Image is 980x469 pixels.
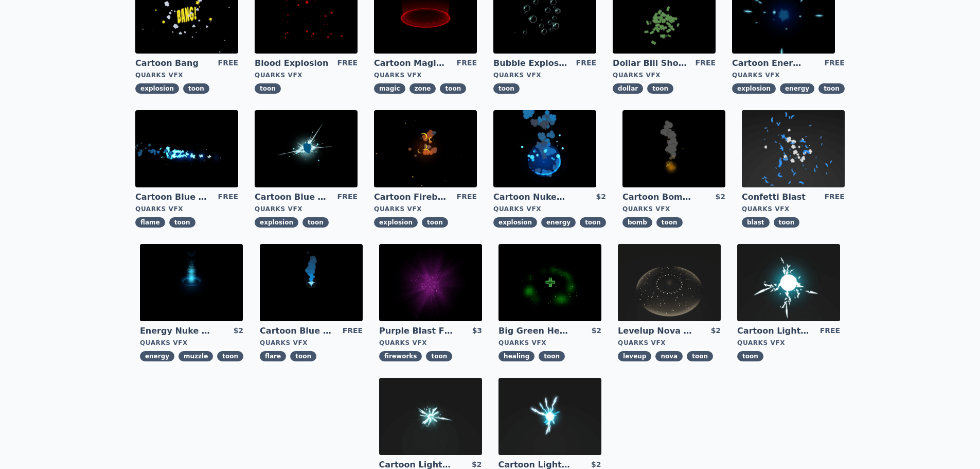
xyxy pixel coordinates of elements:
a: Cartoon Energy Explosion [732,58,806,69]
img: imgAlt [498,244,601,321]
span: toon [493,83,520,94]
div: FREE [576,58,596,69]
img: imgAlt [135,110,238,187]
span: toon [302,217,329,228]
div: $3 [472,325,482,337]
a: Cartoon Blue Gas Explosion [255,192,329,203]
a: Cartoon Fireball Explosion [374,192,448,203]
span: fireworks [379,351,422,361]
a: Cartoon Bomb Fuse [622,192,697,203]
div: $2 [711,325,721,337]
a: Cartoon Nuke Energy Explosion [493,192,567,203]
span: toon [580,217,606,228]
a: Cartoon Magic Zone [374,58,448,69]
div: FREE [824,58,844,69]
span: toon [656,217,683,228]
span: muzzle [179,351,213,361]
div: FREE [343,325,363,337]
img: imgAlt [737,244,840,321]
div: Quarks VFX [493,205,606,213]
div: Quarks VFX [732,71,845,79]
span: toon [647,83,673,94]
span: toon [217,351,243,361]
span: toon [422,217,448,228]
img: imgAlt [498,378,601,455]
span: bomb [622,217,652,228]
img: imgAlt [379,244,482,321]
div: FREE [337,58,358,69]
div: Quarks VFX [260,339,363,347]
div: Quarks VFX [498,339,601,347]
span: toon [774,217,800,228]
div: Quarks VFX [379,339,482,347]
div: Quarks VFX [737,339,840,347]
span: toon [687,351,713,361]
div: FREE [457,58,477,69]
a: Purple Blast Fireworks [379,325,453,337]
span: toon [183,83,209,94]
span: energy [541,217,576,228]
span: toon [818,83,845,94]
span: dollar [613,83,643,94]
a: Confetti Blast [742,192,816,203]
span: explosion [255,217,298,228]
div: Quarks VFX [135,205,238,213]
span: nova [655,351,683,361]
div: FREE [218,192,238,203]
span: blast [742,217,770,228]
span: toon [440,83,466,94]
span: healing [498,351,534,361]
div: Quarks VFX [374,71,477,79]
a: Bubble Explosion [493,58,567,69]
span: toon [169,217,195,228]
img: imgAlt [742,110,845,187]
span: leveup [618,351,651,361]
div: Quarks VFX [618,339,721,347]
div: Quarks VFX [255,71,358,79]
div: $2 [715,192,725,203]
span: flame [135,217,165,228]
div: FREE [337,192,358,203]
span: explosion [135,83,179,94]
a: Levelup Nova Effect [618,325,692,337]
img: imgAlt [379,378,482,455]
span: toon [539,351,565,361]
div: Quarks VFX [135,71,238,79]
div: Quarks VFX [622,205,725,213]
div: Quarks VFX [742,205,845,213]
span: explosion [374,217,418,228]
span: explosion [493,217,537,228]
img: imgAlt [493,110,596,187]
a: Blood Explosion [255,58,329,69]
span: toon [426,351,452,361]
span: magic [374,83,405,94]
div: FREE [696,58,716,69]
a: Big Green Healing Effect [498,325,573,337]
span: energy [780,83,814,94]
a: Energy Nuke Muzzle Flash [140,325,214,337]
div: Quarks VFX [493,71,596,79]
img: imgAlt [618,244,721,321]
span: energy [140,351,174,361]
div: FREE [457,192,477,203]
div: $2 [234,325,243,337]
span: explosion [732,83,776,94]
img: imgAlt [255,110,358,187]
div: $2 [596,192,605,203]
a: Cartoon Lightning Ball [737,325,811,337]
img: imgAlt [622,110,725,187]
img: imgAlt [140,244,243,321]
div: $2 [592,325,601,337]
a: Cartoon Blue Flamethrower [135,192,209,203]
img: imgAlt [260,244,363,321]
div: Quarks VFX [374,205,477,213]
img: imgAlt [374,110,477,187]
span: zone [409,83,436,94]
div: FREE [218,58,238,69]
span: toon [737,351,763,361]
div: Quarks VFX [255,205,358,213]
span: flare [260,351,286,361]
a: Dollar Bill Shower [613,58,687,69]
a: Cartoon Blue Flare [260,325,334,337]
div: FREE [820,325,840,337]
